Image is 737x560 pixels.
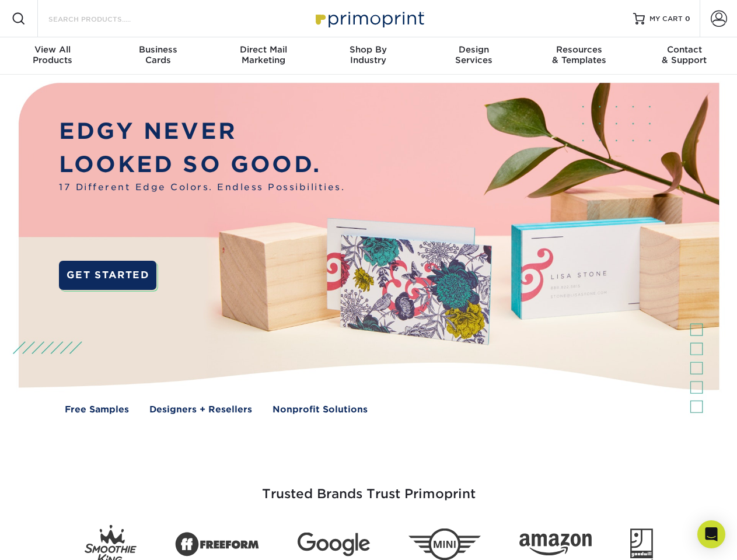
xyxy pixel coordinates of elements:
div: Industry [316,44,421,65]
div: & Templates [526,44,631,65]
a: Free Samples [65,403,129,416]
span: Business [105,44,210,55]
img: Amazon [519,534,592,556]
div: Marketing [211,44,316,65]
img: Google [298,533,370,556]
a: BusinessCards [105,37,210,75]
span: Resources [526,44,631,55]
span: Design [421,44,526,55]
a: Resources& Templates [526,37,631,75]
a: Direct MailMarketing [211,37,316,75]
span: 17 Different Edge Colors. Endless Possibilities. [59,181,345,194]
div: Cards [105,44,210,65]
img: Primoprint [310,6,427,31]
h3: Trusted Brands Trust Primoprint [27,459,710,516]
iframe: Google Customer Reviews [3,524,99,556]
span: Shop By [316,44,421,55]
p: EDGY NEVER [59,115,345,148]
div: Services [421,44,526,65]
a: DesignServices [421,37,526,75]
a: Shop ByIndustry [316,37,421,75]
span: Direct Mail [211,44,316,55]
span: 0 [685,15,690,23]
a: Nonprofit Solutions [273,403,368,416]
p: LOOKED SO GOOD. [59,148,345,181]
a: Designers + Resellers [149,403,252,416]
div: Open Intercom Messenger [697,520,725,548]
a: Contact& Support [632,37,737,75]
a: GET STARTED [59,261,156,290]
span: MY CART [649,14,683,24]
input: SEARCH PRODUCTS..... [47,12,161,26]
img: Goodwill [630,528,653,560]
span: Contact [632,44,737,55]
div: & Support [632,44,737,65]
